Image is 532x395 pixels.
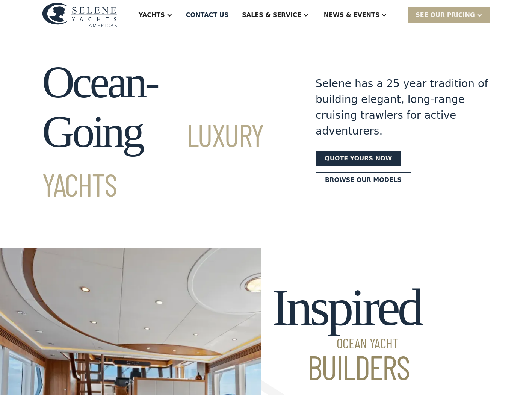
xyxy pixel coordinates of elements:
[316,151,401,166] a: Quote yours now
[408,7,490,23] div: SEE Our Pricing
[416,11,475,20] div: SEE Our Pricing
[316,76,488,139] div: Selene has a 25 year tradition of building elegant, long-range cruising trawlers for active adven...
[324,11,380,20] div: News & EVENTS
[42,115,264,203] span: Luxury Yachts
[42,3,117,27] img: logo
[139,11,165,20] div: Yachts
[316,172,411,188] a: Browse our models
[272,350,421,384] span: Builders
[42,58,289,206] h1: Ocean-Going
[272,336,421,350] span: Ocean Yacht
[242,11,301,20] div: Sales & Service
[186,11,229,20] div: Contact US
[272,278,421,384] h2: Inspired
